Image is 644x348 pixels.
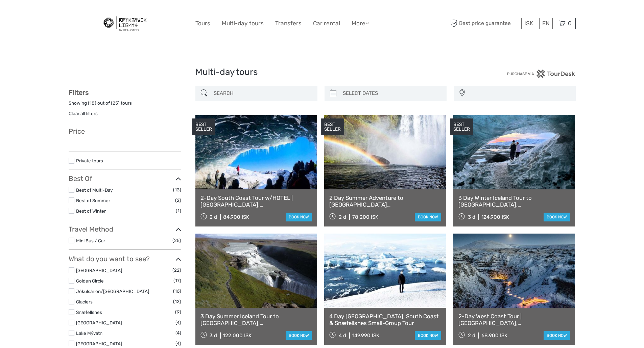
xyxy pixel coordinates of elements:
a: Car rental [313,19,340,28]
span: (9) [175,308,181,316]
span: (22) [172,266,181,274]
label: 25 [113,100,118,106]
span: (1) [176,207,181,215]
div: BEST SELLER [321,118,344,135]
strong: Filters [69,88,89,97]
div: 68.900 ISK [481,332,507,339]
a: 2-Day South Coast Tour w/HOTEL | [GEOGRAPHIC_DATA], [GEOGRAPHIC_DATA], [GEOGRAPHIC_DATA] & Waterf... [200,194,312,208]
img: PurchaseViaTourDesk.png [507,70,575,78]
span: 3 d [210,332,217,339]
a: Multi-day tours [222,19,264,28]
span: (4) [175,329,181,337]
a: 4 Day [GEOGRAPHIC_DATA], South Coast & Snæfellsnes Small-Group Tour [329,313,441,327]
span: 2 d [339,214,346,220]
a: Snæfellsnes [76,310,102,315]
a: 3 Day Winter Iceland Tour to [GEOGRAPHIC_DATA], [GEOGRAPHIC_DATA], [GEOGRAPHIC_DATA] and [GEOGRAP... [458,194,570,208]
a: Best of Winter [76,208,106,214]
span: (25) [172,237,181,244]
a: Best of Summer [76,198,110,203]
a: book now [415,331,441,340]
a: book now [544,331,570,340]
div: BEST SELLER [450,118,473,135]
span: 0 [567,20,573,27]
a: Golden Circle [76,278,104,284]
h3: What do you want to see? [69,255,181,263]
label: 18 [90,100,95,106]
a: More [352,19,369,28]
div: 122.000 ISK [223,332,252,339]
a: book now [286,213,312,221]
h1: Multi-day tours [195,67,449,78]
a: Tours [195,19,210,28]
div: EN [539,18,553,29]
a: Clear all filters [69,111,98,116]
div: 124.900 ISK [481,214,509,220]
div: Showing ( ) out of ( ) tours [69,100,181,110]
div: 78.200 ISK [352,214,378,220]
span: 3 d [468,214,475,220]
a: Lake Mývatn [76,330,102,336]
h3: Travel Method [69,225,181,233]
span: (4) [175,319,181,326]
a: [GEOGRAPHIC_DATA] [76,268,122,273]
span: (12) [173,298,181,305]
span: (4) [175,340,181,347]
span: (17) [173,277,181,285]
span: (2) [175,196,181,204]
a: Best of Multi-Day [76,187,113,193]
a: Jökulsárlón/[GEOGRAPHIC_DATA] [76,289,149,294]
a: book now [544,213,570,221]
a: Private tours [76,158,103,163]
img: 101-176c781a-b593-4ce4-a17a-dea0efa8a601_logo_big.jpg [103,16,146,31]
a: Mini Bus / Car [76,238,105,243]
a: book now [286,331,312,340]
a: book now [415,213,441,221]
h3: Best Of [69,175,181,183]
a: 2 Day Summer Adventure to [GEOGRAPHIC_DATA] [GEOGRAPHIC_DATA], Glacier Hiking, [GEOGRAPHIC_DATA],... [329,194,441,208]
div: BEST SELLER [192,118,215,135]
span: (16) [173,287,181,295]
div: 149.990 ISK [352,332,379,339]
input: SELECT DATES [340,87,443,99]
h3: Price [69,127,181,135]
input: SEARCH [211,87,314,99]
a: Transfers [275,19,302,28]
a: 2-Day West Coast Tour | [GEOGRAPHIC_DATA], [GEOGRAPHIC_DATA] w/Canyon Baths [458,313,570,327]
span: 2 d [468,332,475,339]
a: Glaciers [76,299,93,304]
a: 3 Day Summer Iceland Tour to [GEOGRAPHIC_DATA], [GEOGRAPHIC_DATA] with Glacier Lagoon & Glacier Hike [200,313,312,327]
span: Best price guarantee [449,18,520,29]
span: (13) [173,186,181,194]
div: 84.900 ISK [223,214,249,220]
span: ISK [524,20,533,27]
a: [GEOGRAPHIC_DATA] [76,341,122,346]
span: 2 d [210,214,217,220]
span: 4 d [339,332,346,339]
a: [GEOGRAPHIC_DATA] [76,320,122,325]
